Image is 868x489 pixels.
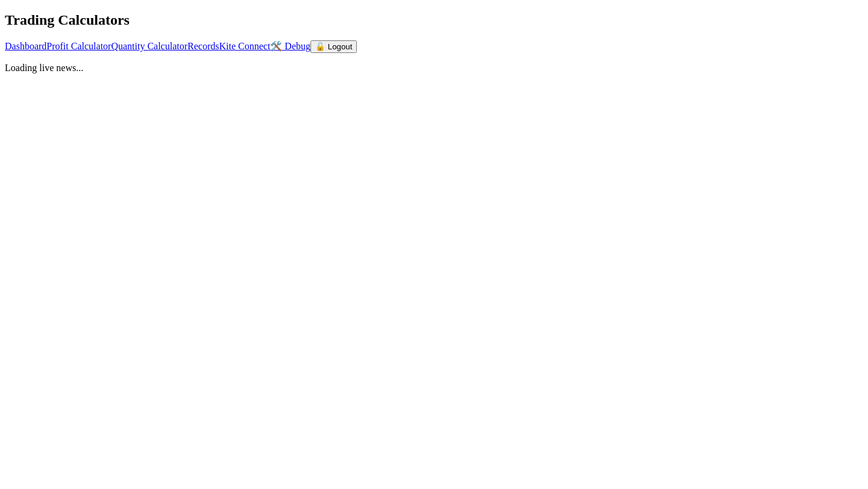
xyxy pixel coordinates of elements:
[270,41,310,51] a: 🛠️ Debug
[5,12,863,28] h1: Trading Calculators
[5,63,863,73] p: Loading live news...
[46,41,111,51] a: Profit Calculator
[219,41,270,51] a: Kite Connect
[5,41,46,51] a: Dashboard
[310,40,357,53] button: 🔓 Logout
[187,41,219,51] a: Records
[111,41,187,51] a: Quantity Calculator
